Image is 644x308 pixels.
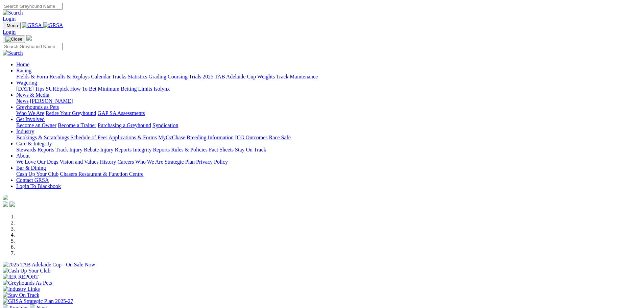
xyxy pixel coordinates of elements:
a: Become an Owner [16,122,56,128]
a: Become a Trainer [58,122,96,128]
a: 2025 TAB Adelaide Cup [202,74,256,79]
a: ICG Outcomes [235,135,267,140]
a: Fields & Form [16,74,48,79]
a: Bar & Dining [16,165,46,171]
a: Grading [149,74,166,79]
a: News [16,98,28,104]
a: Racing [16,68,31,73]
img: 2025 TAB Adelaide Cup - On Sale Now [3,262,95,268]
img: Search [3,50,23,56]
div: Industry [16,135,641,141]
a: Results & Replays [49,74,90,79]
a: Care & Integrity [16,141,52,146]
a: Chasers Restaurant & Function Centre [60,171,143,177]
a: About [16,153,30,159]
img: GRSA [43,22,63,28]
img: logo-grsa-white.png [26,35,32,41]
a: Injury Reports [100,147,132,152]
img: Close [5,37,22,42]
a: Who We Are [16,110,44,116]
a: Statistics [128,74,147,79]
a: Login [3,16,16,22]
a: Strategic Plan [165,159,195,165]
div: Wagering [16,86,641,92]
a: Isolynx [153,86,170,92]
a: Fact Sheets [209,147,234,152]
img: Stay On Track [3,292,39,298]
a: Vision and Values [59,159,98,165]
a: Greyhounds as Pets [16,104,59,110]
a: We Love Our Dogs [16,159,58,165]
a: Trials [189,74,201,79]
a: Weights [257,74,275,79]
a: [PERSON_NAME] [30,98,73,104]
img: IER REPORT [3,274,39,280]
a: [DATE] Tips [16,86,44,92]
a: Stay On Track [235,147,266,152]
a: History [100,159,116,165]
img: logo-grsa-white.png [3,195,8,200]
img: Search [3,10,23,16]
a: Purchasing a Greyhound [98,122,151,128]
img: Cash Up Your Club [3,268,50,274]
img: GRSA Strategic Plan 2025-27 [3,298,73,304]
img: twitter.svg [9,202,15,207]
a: Calendar [91,74,111,79]
a: Applications & Forms [109,135,157,140]
div: Bar & Dining [16,171,641,177]
a: Rules & Policies [171,147,208,152]
a: News & Media [16,92,49,98]
a: GAP SA Assessments [98,110,145,116]
div: News & Media [16,98,641,104]
a: Tracks [112,74,126,79]
a: SUREpick [46,86,69,92]
a: Login [3,29,16,35]
a: Track Maintenance [276,74,318,79]
a: Minimum Betting Limits [98,86,152,92]
a: Track Injury Rebate [55,147,99,152]
a: Schedule of Fees [70,135,107,140]
div: Care & Integrity [16,147,641,153]
a: Wagering [16,80,37,86]
img: Industry Links [3,286,40,292]
img: Greyhounds As Pets [3,280,52,286]
a: MyOzChase [158,135,185,140]
button: Toggle navigation [3,35,25,43]
a: Login To Blackbook [16,183,61,189]
a: Syndication [152,122,178,128]
a: Bookings & Scratchings [16,135,69,140]
div: Racing [16,74,641,80]
span: Menu [7,23,18,28]
a: Who We Are [135,159,163,165]
a: Retire Your Greyhound [46,110,96,116]
a: Get Involved [16,116,45,122]
a: Coursing [168,74,188,79]
a: Integrity Reports [133,147,170,152]
img: GRSA [22,22,42,28]
a: Home [16,62,29,67]
a: Careers [117,159,134,165]
a: Industry [16,128,34,134]
button: Toggle navigation [3,22,21,29]
img: facebook.svg [3,202,8,207]
div: Get Involved [16,122,641,128]
a: Privacy Policy [196,159,228,165]
a: Race Safe [269,135,290,140]
input: Search [3,43,63,50]
a: Cash Up Your Club [16,171,58,177]
a: Stewards Reports [16,147,54,152]
input: Search [3,3,63,10]
a: How To Bet [70,86,97,92]
div: About [16,159,641,165]
a: Contact GRSA [16,177,49,183]
a: Breeding Information [187,135,234,140]
div: Greyhounds as Pets [16,110,641,116]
